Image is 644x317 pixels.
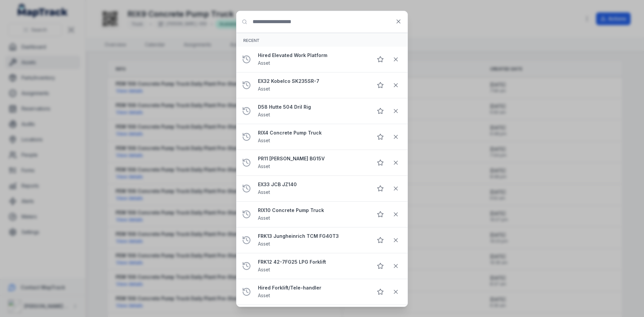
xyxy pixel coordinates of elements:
strong: D58 Hutte 504 Dril Rig [258,104,367,110]
a: FRK13 Jungheinrich TCM FG40T3Asset [258,233,367,248]
span: Asset [258,267,270,272]
strong: Hired Forklift/Tele-handler [258,284,367,291]
strong: EX33 JCB JZ140 [258,181,367,188]
a: Hired Forklift/Tele-handlerAsset [258,284,367,299]
span: Asset [258,112,270,117]
a: FRK12 42-7FG25 LPG ForkliftAsset [258,259,367,273]
span: Asset [258,215,270,221]
span: Asset [258,60,270,66]
strong: RIX10 Concrete Pump Truck [258,207,367,214]
span: Recent [243,38,260,43]
strong: EX32 Kobelco SK235SR-7 [258,78,367,85]
span: Asset [258,163,270,169]
span: Asset [258,138,270,143]
a: D58 Hutte 504 Dril RigAsset [258,104,367,118]
span: Asset [258,293,270,298]
strong: PR11 [PERSON_NAME] BG15V [258,155,367,162]
strong: FRK12 42-7FG25 LPG Forklift [258,259,367,265]
a: RIX10 Concrete Pump TruckAsset [258,207,367,222]
a: PR11 [PERSON_NAME] BG15VAsset [258,155,367,170]
span: Asset [258,241,270,247]
a: EX33 JCB JZ140Asset [258,181,367,196]
strong: Hired Elevated Work Platform [258,52,367,59]
span: Asset [258,86,270,92]
a: EX32 Kobelco SK235SR-7Asset [258,78,367,93]
a: Hired Elevated Work PlatformAsset [258,52,367,67]
strong: RIX4 Concrete Pump Truck [258,129,367,136]
span: Asset [258,189,270,195]
a: RIX4 Concrete Pump TruckAsset [258,129,367,144]
strong: FRK13 Jungheinrich TCM FG40T3 [258,233,367,240]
